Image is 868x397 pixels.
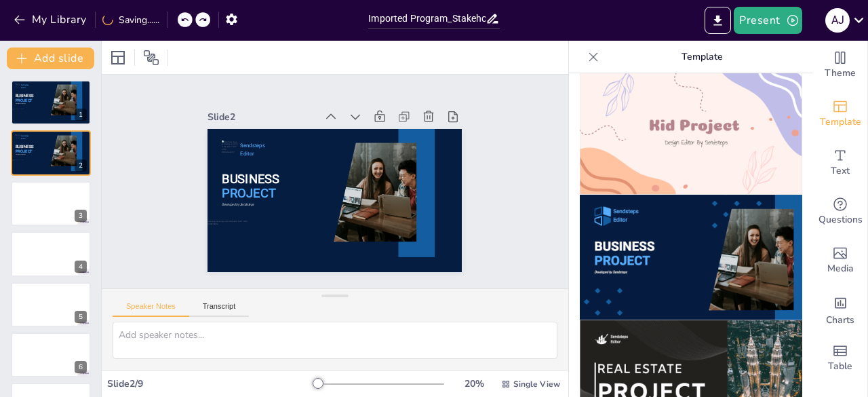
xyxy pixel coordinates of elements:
div: Saving...... [102,14,159,26]
button: Present [734,7,802,34]
div: 3 [11,181,91,226]
span: Questions [818,212,863,227]
span: PROJECT [221,174,276,194]
div: 1 [75,109,87,121]
div: 2 [75,159,87,172]
span: Developed by Sendsteps [16,103,26,105]
div: Slide 2 / 9 [107,377,314,390]
span: Sendsteps [21,135,29,137]
div: a j [825,8,850,33]
p: Template [604,41,800,73]
div: 5 [75,311,87,323]
input: Insert title [368,9,485,29]
img: thumb-9.png [580,69,802,195]
span: Theme [825,66,856,81]
span: Developed by Sendsteps [220,190,253,197]
span: Charts [826,313,854,328]
div: Get real-time input from your audience [813,187,867,236]
span: Template [820,115,861,130]
button: Transcript [189,302,250,317]
div: Add images, graphics, shapes or video [813,236,867,285]
div: Change the overall theme [813,41,867,90]
button: Export to PowerPoint [705,7,731,34]
button: a j [825,7,850,34]
div: 3 [75,210,87,222]
span: Developed by Sendsteps [16,153,26,155]
span: BUSINESS [16,144,34,149]
div: Add charts and graphs [813,285,867,334]
img: thumb-10.png [580,195,802,320]
span: Sendsteps [21,84,29,86]
div: 20 % [458,377,490,390]
button: Add slide [7,48,94,69]
div: Slide 2 [215,97,323,121]
span: PROJECT [16,149,33,153]
span: Position [143,50,159,66]
span: BUSINESS [222,160,281,181]
div: 5 [11,282,91,327]
span: Editor [21,137,26,139]
span: Single View [513,379,560,390]
div: Add ready made slides [813,90,867,138]
span: Editor [21,87,26,89]
div: Add a table [813,334,867,383]
span: Text [831,164,850,178]
span: Editor [243,140,258,148]
span: Media [827,261,854,276]
div: Add text boxes [813,138,867,187]
span: PROJECT [16,98,33,102]
button: My Library [10,9,92,31]
div: 6 [75,361,87,373]
div: 6 [11,333,91,377]
span: Table [828,359,852,374]
div: 2 [11,130,91,175]
div: Layout [107,47,129,69]
div: 4 [75,261,87,273]
span: BUSINESS [16,94,34,98]
div: 4 [11,231,91,276]
button: Speaker Notes [113,302,189,317]
div: 1 [11,80,91,125]
span: Sendsteps [245,132,270,141]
